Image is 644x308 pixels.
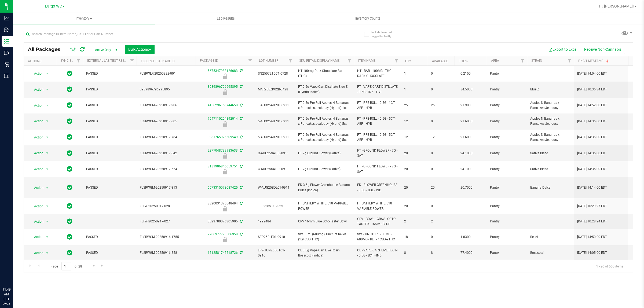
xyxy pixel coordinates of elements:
span: select [44,102,51,109]
span: In Sync [67,233,72,241]
inline-svg: Reports [4,73,9,79]
span: Pantry [490,119,524,124]
span: Sync from Compliance System [239,251,243,255]
a: Go to the last page [98,262,106,269]
span: Pantry [490,204,524,209]
span: SN250721DC1-0728 [258,71,292,76]
div: 8820031375548494 [195,201,255,211]
span: Inventory Counts [348,16,388,21]
span: 21.6000 [458,133,475,141]
span: select [44,218,51,225]
div: Launch Hold [195,153,255,159]
a: Lab Results [155,13,297,24]
span: [DATE] 10:35:34 EDT [577,87,607,92]
span: FT - VAPE CART DISTILLATE - 0.5G - BZK - HYI [357,84,398,94]
a: Item Name [358,59,375,63]
span: 0 [431,71,451,76]
span: In Sync [67,249,72,256]
span: [DATE] 14:04:00 EDT [577,71,607,76]
span: FT 0.5g Pre-Roll Apples N Bananas x Pancakes Jealousy (Hybrid) 1ct [298,100,351,111]
span: PASSED [86,71,133,76]
span: 12 [404,119,425,124]
span: Apples N Bananas x Pancakes Jealousy [530,132,571,142]
span: Lab Results [210,16,242,21]
a: 7547110204892014 [208,117,238,120]
span: 0 [431,151,451,156]
span: Sync from Compliance System [239,201,243,205]
span: In Sync [67,86,72,93]
span: 0 [431,119,451,124]
span: 0 [431,234,451,240]
span: G-AUG25SAT03-0911 [258,167,292,172]
inline-svg: Analytics [4,16,9,21]
span: FT - PRE-ROLL - 0.5G - 5CT - ABP - HYB [357,116,398,126]
span: Banana Dulce [530,185,571,190]
span: 24.1000 [458,165,475,173]
span: Hi, [PERSON_NAME]! [599,4,634,8]
span: 12 [431,135,451,140]
span: Bosscotti [530,250,571,255]
span: Pantry [490,103,524,108]
div: Newly Received [195,206,255,211]
span: 20 [431,185,451,190]
span: FT 0.5g Pre-Roll Apples N Bananas x Pancakes Jealousy (Hybrid) 5ct [298,132,351,142]
span: GRV - BOWL - GRAV - OCTO-TASTER - 16MM - BLUE [357,217,398,227]
span: Relief [530,234,571,240]
div: Locked due to Testing Failure [195,89,255,95]
span: FLSRWGM-20250917-784 [140,135,192,140]
span: FD - FLOWER GREENHOUSE - 3.5G - BDL - IND [357,182,398,193]
span: 5-AUG25ABP01-0911 [258,135,292,140]
span: FLTW-20250917-027 [140,219,192,224]
span: PASSED [86,250,133,255]
span: 1 - 20 of 555 items [592,262,628,270]
span: FT 0.5g Vape Cart Distillate Blue Z (Hybrid-Indica) [298,84,351,94]
span: Action [29,86,44,93]
span: PASSED [86,234,133,240]
span: FT 7g Ground Flower (Sativa) [298,167,351,172]
span: FLSRWGM-20250917-642 [140,151,192,156]
span: Page of 28 [46,262,86,270]
span: LRV-JUN25BCT01-0910 [258,248,292,258]
span: select [44,166,51,173]
button: Receive Non-Cannabis [581,45,625,54]
span: HT - BAR - 100MG - THC - DARK CHOCOLATE [357,68,398,79]
span: FD 3.5g Flower Greenhouse Banana Dulce (Indica) [298,182,351,193]
span: 24.1000 [458,149,475,157]
span: 8 [404,250,425,255]
a: 6673315073087425 [208,186,238,189]
span: Sync from Compliance System [239,149,243,152]
span: 0 [431,87,451,92]
span: 1-AUG25ABP01-0911 [258,103,292,108]
span: Action [29,249,44,257]
button: Bulk Actions [125,45,155,54]
span: In Sync [67,202,72,210]
a: Pkg Timestamp [578,59,610,63]
span: FT BATTERY WHITE 510 VARIABLE POWER [298,201,351,211]
div: Launch Hold [195,169,255,174]
span: select [44,149,51,157]
a: Qty [405,59,411,63]
span: Bulk Actions [128,47,151,52]
a: Filter [345,56,354,65]
span: select [44,184,51,192]
span: select [44,70,51,77]
span: Pantry [490,167,524,172]
span: Action [29,166,44,173]
a: 4156296156744658 [208,103,238,107]
a: 8181906846059751 [208,164,238,168]
a: Inventory Counts [297,13,439,24]
div: 3523780076305905 [195,219,255,224]
span: SEP25RLF01-0910 [258,234,292,240]
span: FLSRWGM-20250916-1755 [140,234,192,240]
span: Sync from Compliance System [239,85,243,89]
span: select [44,203,51,210]
div: Actions [28,59,54,63]
span: [DATE] 10:28:24 EDT [577,219,607,224]
a: Filter [518,56,527,65]
a: Available [432,59,448,63]
span: Sync from Compliance System [239,69,243,73]
span: Action [29,233,44,241]
input: 1 [61,262,71,270]
span: 21.9000 [458,101,475,109]
iframe: Resource center unread badge [16,264,22,271]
